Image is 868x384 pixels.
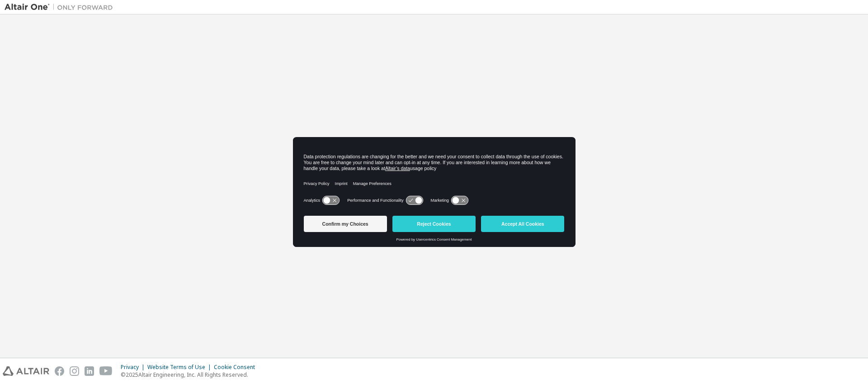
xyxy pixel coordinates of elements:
div: Cookie Consent [214,364,260,371]
img: facebook.svg [55,366,64,376]
p: © 2025 Altair Engineering, Inc. All Rights Reserved. [121,371,260,379]
img: instagram.svg [70,366,79,376]
div: Privacy [121,364,147,371]
img: youtube.svg [99,366,113,376]
img: linkedin.svg [85,366,94,376]
img: altair_logo.svg [3,366,49,376]
div: Website Terms of Use [147,364,214,371]
img: Altair One [5,3,118,12]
